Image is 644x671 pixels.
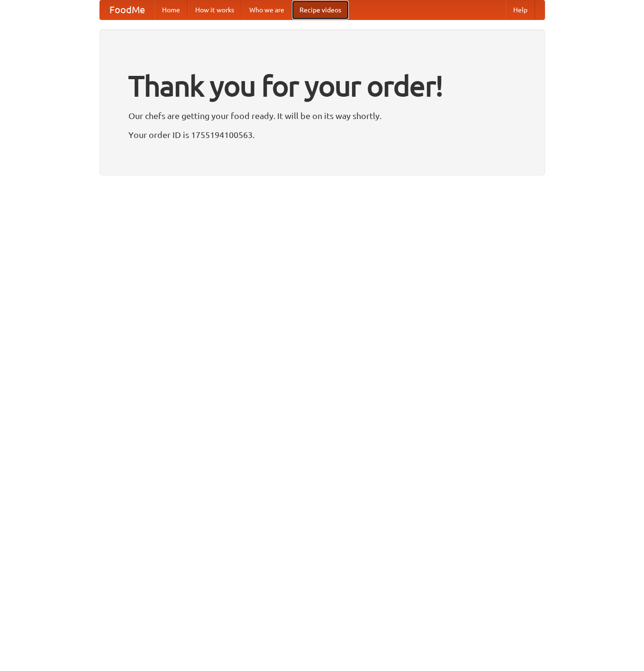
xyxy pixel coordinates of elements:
[188,0,242,19] a: How it works
[242,0,292,19] a: Who we are
[292,0,349,19] a: Recipe videos
[100,0,154,19] a: FoodMe
[506,0,535,19] a: Help
[128,128,516,142] p: Your order ID is 1755194100563.
[128,63,516,109] h1: Thank you for your order!
[128,109,516,123] p: Our chefs are getting your food ready. It will be on its way shortly.
[154,0,188,19] a: Home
